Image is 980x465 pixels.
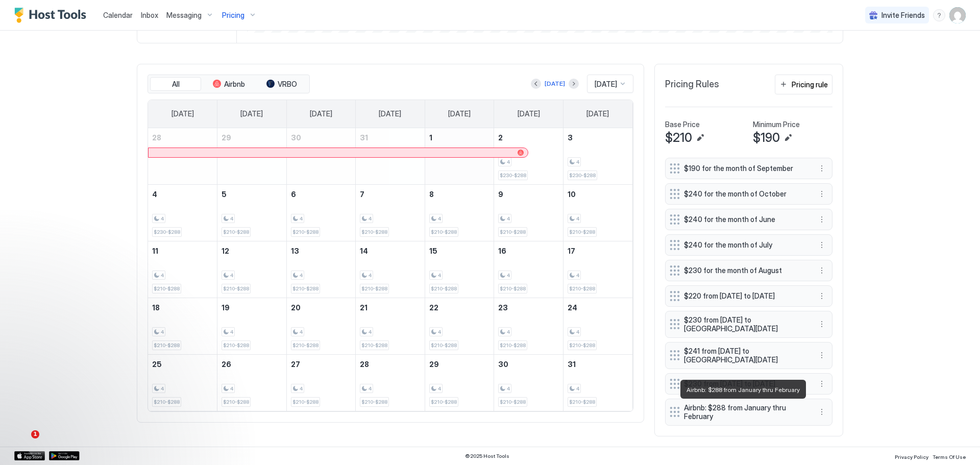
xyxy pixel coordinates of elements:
td: January 9, 2026 [494,184,563,241]
span: 25 [152,360,162,369]
button: All [150,77,201,91]
span: 4 [507,329,510,335]
span: VRBO [278,80,297,89]
span: 31 [360,133,368,142]
div: menu [816,264,828,277]
td: January 26, 2026 [217,354,287,411]
span: 4 [161,272,164,279]
a: January 16, 2026 [494,241,563,260]
a: Saturday [576,100,619,128]
a: January 24, 2026 [563,298,632,317]
td: January 25, 2026 [148,354,217,411]
span: Inbox [141,11,158,19]
div: menu [816,406,828,418]
span: 17 [568,247,575,255]
td: December 29, 2025 [217,128,287,185]
span: $210-$288 [569,342,595,349]
span: Airbnb [224,80,245,89]
a: January 20, 2026 [287,298,356,317]
a: January 30, 2026 [494,355,563,374]
div: $241 from [DATE] to [GEOGRAPHIC_DATA][DATE] menu [665,342,832,369]
span: 2 [498,133,503,142]
td: January 23, 2026 [494,298,563,354]
td: January 21, 2026 [356,298,425,354]
span: 4 [230,272,233,279]
td: January 13, 2026 [286,241,356,298]
span: 13 [291,247,299,255]
div: Airbnb: $288 from January thru February menu [665,399,832,426]
a: January 3, 2026 [563,128,632,147]
span: [DATE] [310,109,332,118]
span: Privacy Policy [895,454,928,460]
span: 20 [291,303,301,312]
span: 4 [576,159,579,165]
span: Airbnb: $288 from January thru February [687,386,800,394]
td: January 4, 2026 [148,184,217,241]
span: Base Price [665,120,700,129]
span: 27 [291,360,300,369]
span: 4 [438,215,441,222]
span: $210-$288 [431,342,457,349]
a: Friday [507,100,550,128]
button: Edit [694,132,706,144]
span: 4 [576,329,579,335]
a: January 15, 2026 [425,241,494,260]
a: January 19, 2026 [217,298,286,317]
span: 4 [438,272,441,279]
span: 4 [161,329,164,335]
span: 28 [152,133,161,142]
td: January 30, 2026 [494,354,563,411]
span: 4 [300,272,303,279]
a: December 29, 2025 [217,128,286,147]
a: January 10, 2026 [563,185,632,204]
span: 19 [222,303,230,312]
span: Minimum Price [753,120,800,129]
a: January 9, 2026 [494,185,563,204]
span: [DATE] [171,109,194,118]
div: $220 from [DATE] to [DATE] menu [665,285,832,307]
span: $230-$288 [500,172,526,179]
td: January 19, 2026 [217,298,287,354]
a: App Store [14,451,45,460]
div: menu [933,9,945,21]
td: December 31, 2025 [356,128,425,185]
a: January 31, 2026 [563,355,632,374]
button: More options [816,290,828,302]
span: 4 [576,385,579,392]
a: Thursday [438,100,481,128]
span: 4 [300,215,303,222]
button: Next month [569,79,579,89]
td: December 28, 2025 [148,128,217,185]
span: 4 [230,329,233,335]
span: $210-$288 [223,285,249,292]
span: 22 [429,303,438,312]
span: $210-$288 [292,399,318,405]
span: $190 for the month of September [684,164,805,173]
span: 3 [568,133,573,142]
td: January 22, 2026 [425,298,494,354]
div: menu [816,188,828,200]
a: January 13, 2026 [287,241,356,260]
span: 7 [360,190,364,199]
a: Sunday [161,100,204,128]
div: $230 for the month of August menu [665,260,832,281]
div: $190 for the month of September menu [665,158,832,179]
span: $210-$288 [431,285,457,292]
span: [DATE] [586,109,609,118]
span: $210-$288 [569,285,595,292]
td: January 24, 2026 [563,298,632,354]
a: December 30, 2025 [287,128,356,147]
td: January 16, 2026 [494,241,563,298]
span: $230 from [DATE] to [GEOGRAPHIC_DATA][DATE] [684,315,805,333]
a: Host Tools Logo [14,8,91,23]
span: [DATE] [595,80,617,89]
a: Monday [230,100,273,128]
button: Pricing rule [775,75,832,94]
a: Terms Of Use [933,451,966,461]
span: Airbnb: $288 from January thru February [684,403,805,421]
span: Invite Friends [881,11,925,20]
span: $230-$288 [154,229,180,235]
span: 4 [152,190,157,199]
